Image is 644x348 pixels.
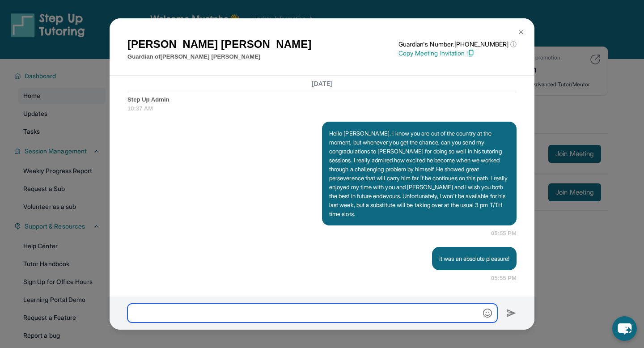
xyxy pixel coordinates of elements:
img: Emoji [483,309,492,318]
img: Close Icon [517,28,525,35]
p: It was an absolute pleasure! [439,254,509,263]
button: chat-button [612,316,637,341]
h1: [PERSON_NAME] [PERSON_NAME] [127,36,311,52]
span: 05:55 PM [491,274,517,283]
p: Copy Meeting Invitation [398,49,517,58]
h3: [DATE] [127,79,517,88]
p: Hello [PERSON_NAME]. I know you are out of the country at the moment, but whenever you get the ch... [329,129,509,218]
span: 10:37 AM [127,104,517,113]
img: Copy Icon [466,49,475,57]
span: 05:55 PM [491,229,517,238]
span: ⓘ [510,40,517,49]
span: Step Up Admin [127,95,517,104]
img: Send icon [506,308,517,318]
p: Guardian of [PERSON_NAME] [PERSON_NAME] [127,52,311,61]
p: Guardian's Number: [PHONE_NUMBER] [398,40,517,49]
